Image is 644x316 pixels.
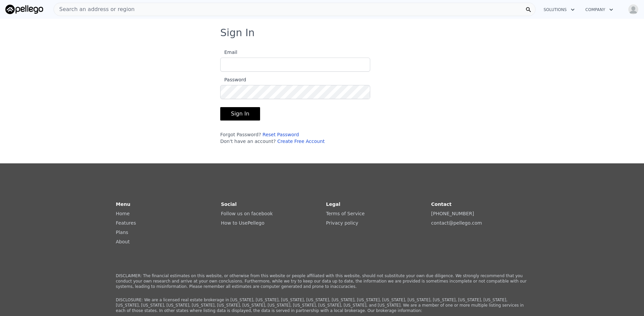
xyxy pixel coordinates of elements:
[220,77,246,82] span: Password
[326,220,358,226] a: Privacy policy
[116,202,130,207] strong: Menu
[628,4,639,15] img: avatar
[116,220,136,226] a: Features
[116,273,528,289] p: DISCLAIMER: The financial estimates on this website, or otherwise from this website or people aff...
[431,202,452,207] strong: Contact
[116,230,128,235] a: Plans
[431,211,474,216] a: [PHONE_NUMBER]
[220,107,260,121] button: Sign In
[326,211,365,216] a: Terms of Service
[116,239,130,244] a: About
[262,132,299,137] a: Reset Password
[221,220,264,226] a: How to UsePellego
[221,211,273,216] a: Follow us on facebook
[220,58,370,72] input: Email
[220,131,370,145] div: Forgot Password? Don't have an account?
[538,4,580,16] button: Solutions
[277,139,325,144] a: Create Free Account
[5,5,43,14] img: Pellego
[54,5,135,13] span: Search an address or region
[220,50,237,55] span: Email
[580,4,619,16] button: Company
[220,85,370,99] input: Password
[221,202,237,207] strong: Social
[220,27,424,39] h3: Sign In
[431,220,482,226] a: contact@pellego.com
[116,211,130,216] a: Home
[326,202,340,207] strong: Legal
[116,297,528,313] p: DISCLOSURE: We are a licensed real estate brokerage in [US_STATE], [US_STATE], [US_STATE], [US_ST...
